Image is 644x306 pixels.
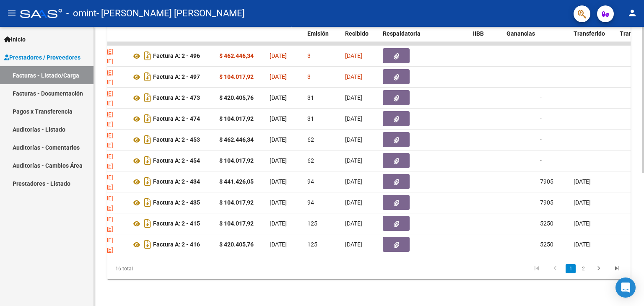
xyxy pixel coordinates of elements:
strong: Factura A: 2 - 416 [153,241,200,248]
span: [DATE] [270,73,287,80]
span: - [540,115,542,122]
span: [DATE] [345,73,362,80]
span: 5250 [540,220,553,227]
span: [DATE] [270,241,287,248]
span: 31 [307,94,314,101]
span: - [540,136,542,143]
span: [DATE] [270,157,287,164]
span: [DATE] [574,199,591,206]
mat-icon: person [627,8,637,18]
span: - [PERSON_NAME] [PERSON_NAME] [96,4,245,23]
strong: Factura A: 2 - 415 [153,220,200,227]
span: [DATE] [270,136,287,143]
span: - [540,94,542,101]
a: go to previous page [547,264,563,273]
strong: $ 462.446,34 [219,136,254,143]
span: [DATE] [270,178,287,185]
span: [DATE] [574,220,591,227]
span: 94 [307,199,314,206]
span: - [540,73,542,80]
span: [DATE] [574,241,591,248]
span: [DATE] [574,178,591,185]
strong: $ 104.017,92 [219,115,254,122]
span: 5250 [540,241,553,248]
i: Descargar documento [142,238,153,251]
i: Descargar documento [142,49,153,62]
i: Descargar documento [142,112,153,125]
span: [DATE] [345,94,362,101]
datatable-header-cell: OP [537,15,570,52]
span: [DATE] [270,199,287,206]
span: [DATE] [345,199,362,206]
span: Retención Ganancias [506,21,535,37]
strong: $ 420.405,76 [219,94,254,101]
div: 16 total [107,258,210,279]
i: Descargar documento [142,133,153,146]
span: 62 [307,136,314,143]
i: Descargar documento [142,154,153,167]
span: [DATE] [270,220,287,227]
span: [DATE] [345,241,362,248]
strong: $ 420.405,76 [219,241,254,248]
span: Retencion IIBB [473,21,500,37]
datatable-header-cell: Días desde Emisión [304,15,342,52]
datatable-header-cell: Retencion IIBB [470,15,503,52]
div: Open Intercom Messenger [615,277,636,298]
datatable-header-cell: Retención Ganancias [503,15,537,52]
span: - [540,157,542,164]
strong: Factura A: 2 - 496 [153,53,200,60]
span: 3 [307,73,311,80]
span: [DATE] [270,94,287,101]
li: page 2 [577,262,589,276]
datatable-header-cell: Fecha Cpbt [266,15,304,52]
strong: Factura A: 2 - 435 [153,200,200,206]
span: 125 [307,220,317,227]
datatable-header-cell: Monto [216,15,266,52]
datatable-header-cell: Auditoria [430,15,470,52]
strong: Factura A: 2 - 434 [153,179,200,185]
span: [DATE] [270,115,287,122]
a: 2 [578,264,588,273]
span: Fecha Transferido [574,21,605,37]
span: [DATE] [345,157,362,164]
span: 3 [307,52,311,59]
i: Descargar documento [142,70,153,83]
span: [DATE] [270,52,287,59]
span: - omint [66,4,96,23]
a: go to last page [609,264,625,273]
span: [DATE] [345,136,362,143]
strong: Factura A: 2 - 453 [153,137,200,143]
strong: Factura A: 2 - 473 [153,95,200,101]
a: 1 [566,264,576,273]
span: Fecha Recibido [345,21,369,37]
datatable-header-cell: CPBT [128,15,216,52]
datatable-header-cell: Fecha Recibido [342,15,379,52]
strong: Factura A: 2 - 497 [153,74,200,80]
strong: $ 104.017,92 [219,220,254,227]
datatable-header-cell: Fecha Transferido [570,15,616,52]
strong: $ 441.426,05 [219,178,254,185]
i: Descargar documento [142,196,153,209]
span: Doc Respaldatoria [383,21,421,37]
strong: $ 104.017,92 [219,157,254,164]
strong: $ 104.017,92 [219,73,254,80]
strong: Factura A: 2 - 474 [153,116,200,122]
span: Inicio [4,35,26,44]
span: [DATE] [345,178,362,185]
a: go to next page [591,264,607,273]
span: Días desde Emisión [307,21,337,37]
li: page 1 [564,262,577,276]
i: Descargar documento [142,217,153,230]
span: - [540,52,542,59]
span: 7905 [540,199,553,206]
strong: Factura A: 2 - 454 [153,158,200,164]
span: [DATE] [345,52,362,59]
i: Descargar documento [142,175,153,188]
i: Descargar documento [142,91,153,104]
a: go to first page [529,264,545,273]
span: 31 [307,115,314,122]
span: 125 [307,241,317,248]
span: 62 [307,157,314,164]
span: [DATE] [345,220,362,227]
span: [DATE] [345,115,362,122]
